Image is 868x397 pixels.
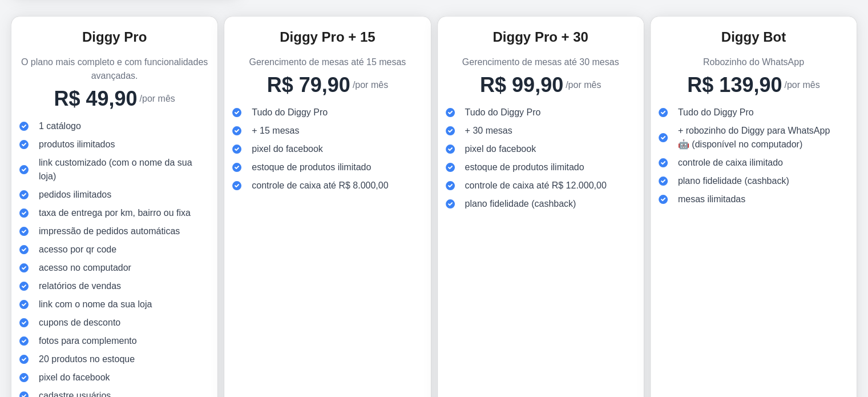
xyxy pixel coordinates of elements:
span: 20 produtos no estoque [39,352,135,366]
h3: Diggy Pro [18,28,211,46]
span: 1 catálogo [39,119,81,133]
span: estoque de produtos ilimitado [465,161,584,174]
span: relatórios de vendas [39,279,121,293]
span: mesas ilimitadas [678,193,745,206]
p: Gerencimento de mesas até 30 mesas [445,55,637,69]
p: O plano mais completo e com funcionalidades avançadas. [18,55,211,83]
span: taxa de entrega por km, bairro ou fixa [39,206,191,220]
span: acesso por qr code [39,243,116,256]
span: Tudo do Diggy Pro [465,106,541,119]
h4: R$ 99,90 [480,74,563,97]
span: + robozinho do Diggy para WhatsApp 🤖 (disponível no computador) [678,124,841,151]
span: + 15 mesas [252,124,299,138]
span: impressão de pedidos automáticas [39,224,180,238]
span: link customizado (com o nome da sua loja) [39,156,201,183]
span: pixel do facebook [39,371,110,384]
span: controle de caixa até R$ 12.000,00 [465,179,607,193]
span: Tudo do Diggy Pro [678,106,754,119]
span: produtos ilimitados [39,138,115,151]
p: /por mês [140,92,175,106]
p: Robozinho do WhatsApp [657,55,850,69]
h4: R$ 139,90 [687,74,782,97]
span: acesso no computador [39,261,131,275]
h3: Diggy Pro + 15 [231,28,423,46]
h4: R$ 79,90 [267,74,350,97]
span: Tudo do Diggy Pro [252,106,328,119]
span: pixel do facebook [252,142,323,156]
h3: Diggy Pro + 30 [445,28,637,46]
span: link com o nome da sua loja [39,298,152,311]
p: /por mês [784,78,819,92]
h3: Diggy Bot [657,28,850,46]
span: plano fidelidade (cashback) [465,197,576,211]
h4: R$ 49,90 [54,87,137,110]
span: pixel do facebook [465,142,536,156]
span: fotos para complemento [39,334,137,348]
span: + 30 mesas [465,124,512,138]
span: estoque de produtos ilimitado [252,161,371,174]
p: /por mês [353,78,388,92]
span: controle de caixa ilimitado [678,156,783,170]
span: pedidos ilimitados [39,188,111,202]
span: controle de caixa até R$ 8.000,00 [252,179,388,193]
p: /por mês [566,78,601,92]
span: plano fidelidade (cashback) [678,174,789,188]
span: cupons de desconto [39,316,120,330]
p: Gerencimento de mesas até 15 mesas [231,55,423,69]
